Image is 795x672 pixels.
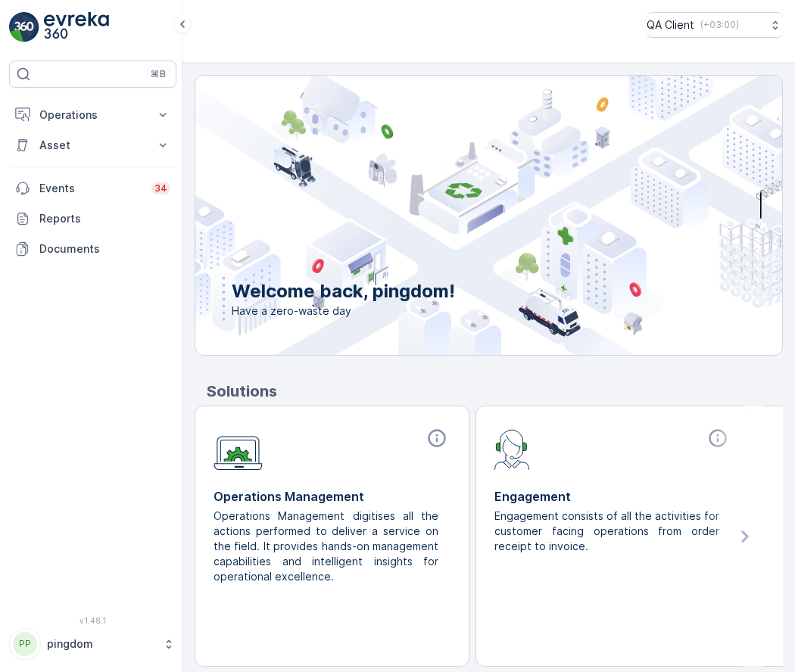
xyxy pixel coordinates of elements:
p: Welcome back, pingdom! [232,279,455,303]
a: Events34 [9,173,176,204]
p: 34 [154,182,167,194]
p: Reports [39,211,170,226]
p: ( +03:00 ) [700,19,739,31]
p: Operations [39,107,146,123]
div: PP [13,632,37,656]
p: Events [39,181,142,196]
button: QA Client(+03:00) [647,12,783,38]
img: city illustration [127,76,782,355]
p: ⌘B [151,68,166,80]
p: QA Client [647,17,694,33]
p: Engagement consists of all the activities for customer facing operations from order receipt to in... [494,509,719,554]
a: Documents [9,234,176,264]
span: Have a zero-waste day [232,303,455,319]
p: Operations Management digitises all the actions performed to deliver a service on the field. It p... [214,509,438,584]
button: PPpingdom [9,628,176,660]
img: module-icon [494,428,530,470]
img: logo [9,12,39,42]
span: v 1.48.1 [9,616,176,625]
img: logo_light-DOdMpM7g.png [44,12,109,42]
p: Engagement [494,487,731,506]
a: Reports [9,204,176,234]
img: module-icon [214,428,263,471]
p: Operations Management [214,487,450,506]
button: Operations [9,100,176,130]
button: Asset [9,130,176,160]
p: Documents [39,241,170,257]
p: pingdom [47,636,155,652]
p: Asset [39,138,146,153]
p: Solutions [207,380,783,403]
